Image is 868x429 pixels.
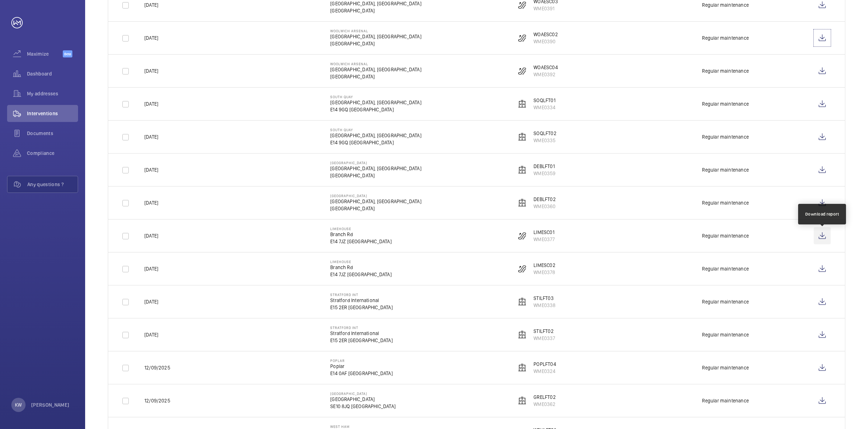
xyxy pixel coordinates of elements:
[702,1,749,9] div: Regular maintenance
[518,1,526,9] img: escalator.svg
[330,205,421,212] p: [GEOGRAPHIC_DATA]
[330,194,421,198] p: [GEOGRAPHIC_DATA]
[330,403,396,410] p: SE10 8JQ [GEOGRAPHIC_DATA]
[27,70,78,77] span: Dashboard
[518,330,526,339] img: elevator.svg
[330,95,421,99] p: South Quay
[144,364,170,371] p: 12/09/2025
[144,34,158,41] p: [DATE]
[702,364,749,371] div: Regular maintenance
[533,361,556,368] p: POPLFT04
[144,100,158,107] p: [DATE]
[533,64,558,71] p: WOAESC04
[27,110,78,117] span: Interventions
[518,199,526,207] img: elevator.svg
[330,227,392,231] p: Limehouse
[330,358,393,363] p: Poplar
[144,331,158,338] p: [DATE]
[533,302,555,309] p: WME0338
[330,172,421,179] p: [GEOGRAPHIC_DATA]
[533,401,555,408] p: WME0362
[805,211,839,217] div: Download report
[144,1,158,9] p: [DATE]
[330,370,393,377] p: E14 0AF [GEOGRAPHIC_DATA]
[533,170,555,177] p: WME0359
[518,396,526,405] img: elevator.svg
[702,397,749,404] div: Regular maintenance
[533,5,558,12] p: WME0391
[27,50,63,57] span: Maximize
[330,271,392,278] p: E14 7JZ [GEOGRAPHIC_DATA]
[702,166,749,173] div: Regular maintenance
[330,106,421,113] p: E14 9GQ [GEOGRAPHIC_DATA]
[144,199,158,206] p: [DATE]
[330,66,421,73] p: [GEOGRAPHIC_DATA], [GEOGRAPHIC_DATA]
[144,397,170,404] p: 12/09/2025
[518,264,526,273] img: escalator.svg
[533,269,555,276] p: WME0378
[27,130,78,137] span: Documents
[330,391,396,396] p: [GEOGRAPHIC_DATA]
[533,104,555,111] p: WME0334
[533,368,556,375] p: WME0324
[27,90,78,97] span: My addresses
[330,165,421,172] p: [GEOGRAPHIC_DATA], [GEOGRAPHIC_DATA]
[330,198,421,205] p: [GEOGRAPHIC_DATA], [GEOGRAPHIC_DATA]
[330,264,392,271] p: Branch Rd
[144,298,158,305] p: [DATE]
[330,29,421,33] p: Woolwich Arsenal
[518,166,526,174] img: elevator.svg
[533,97,555,104] p: SOQLFT01
[330,330,393,337] p: Stratford International
[702,298,749,305] div: Regular maintenance
[330,128,421,132] p: South Quay
[330,40,421,47] p: [GEOGRAPHIC_DATA]
[330,297,393,304] p: Stratford International
[702,133,749,140] div: Regular maintenance
[533,335,555,342] p: WME0337
[533,295,555,302] p: STILFT03
[533,71,558,78] p: WME0392
[330,424,421,429] p: West Ham
[702,331,749,338] div: Regular maintenance
[330,396,396,403] p: [GEOGRAPHIC_DATA]
[533,203,555,210] p: WME0360
[702,67,749,74] div: Regular maintenance
[330,304,393,311] p: E15 2ER [GEOGRAPHIC_DATA]
[533,137,556,144] p: WME0335
[63,50,72,57] span: Beta
[518,100,526,108] img: elevator.svg
[518,133,526,141] img: elevator.svg
[144,133,158,140] p: [DATE]
[533,262,555,269] p: LIMESC02
[518,297,526,306] img: elevator.svg
[518,363,526,372] img: elevator.svg
[330,62,421,66] p: Woolwich Arsenal
[144,265,158,272] p: [DATE]
[330,33,421,40] p: [GEOGRAPHIC_DATA], [GEOGRAPHIC_DATA]
[330,73,421,80] p: [GEOGRAPHIC_DATA]
[518,232,526,240] img: escalator.svg
[533,394,555,401] p: GRELFT02
[533,163,555,170] p: DEBLFT01
[518,67,526,75] img: escalator.svg
[702,265,749,272] div: Regular maintenance
[702,34,749,41] div: Regular maintenance
[702,199,749,206] div: Regular maintenance
[330,292,393,297] p: Stratford int
[330,363,393,370] p: Poplar
[27,150,78,157] span: Compliance
[330,325,393,330] p: Stratford int
[330,7,421,14] p: [GEOGRAPHIC_DATA]
[518,34,526,42] img: escalator.svg
[533,38,558,45] p: WME0390
[144,166,158,173] p: [DATE]
[144,67,158,74] p: [DATE]
[330,337,393,344] p: E15 2ER [GEOGRAPHIC_DATA]
[330,260,392,264] p: Limehouse
[330,231,392,238] p: Branch Rd
[330,132,421,139] p: [GEOGRAPHIC_DATA], [GEOGRAPHIC_DATA]
[533,31,558,38] p: WOAESC02
[533,196,555,203] p: DEBLFT02
[533,328,555,335] p: STILFT02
